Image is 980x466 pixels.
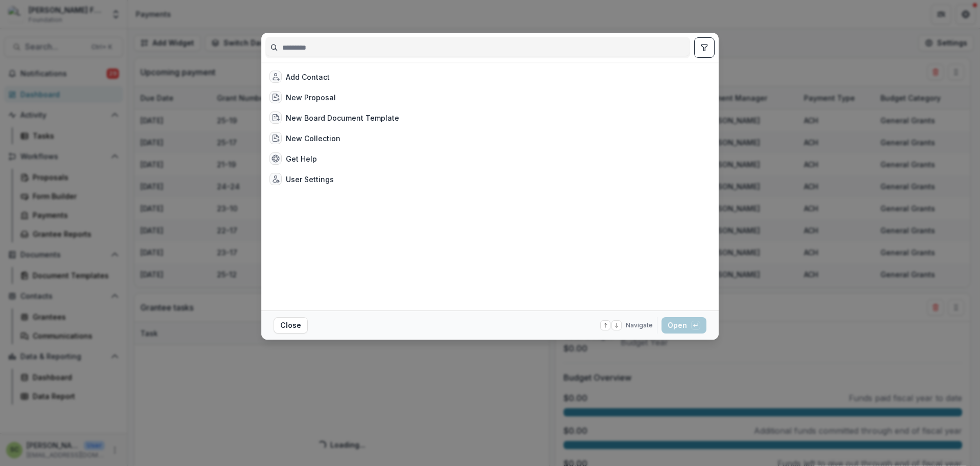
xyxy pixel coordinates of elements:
[286,92,336,103] div: New Proposal
[694,37,715,58] button: toggle filters
[286,72,330,82] div: Add Contact
[274,317,308,334] button: Close
[286,113,399,123] div: New Board Document Template
[286,153,317,164] div: Get Help
[626,321,653,330] span: Navigate
[286,133,340,144] div: New Collection
[286,174,334,185] div: User Settings
[661,317,706,334] button: Open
